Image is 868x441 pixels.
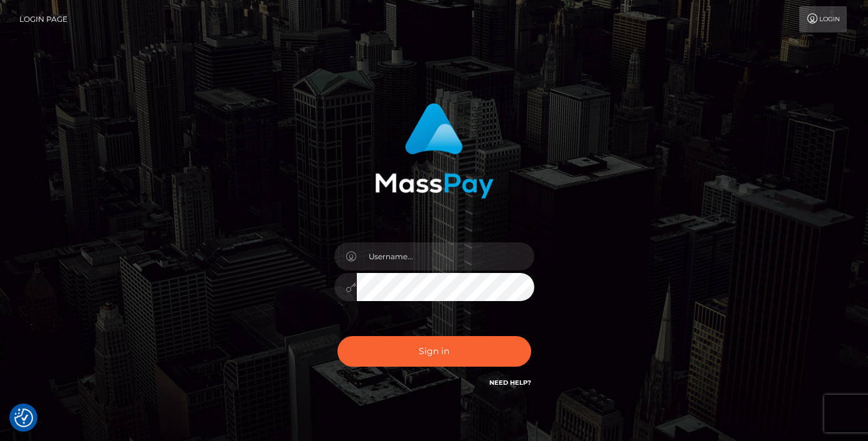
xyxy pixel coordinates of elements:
[489,379,531,387] a: Need Help?
[799,6,847,32] a: Login
[19,6,67,32] a: Login Page
[337,336,531,367] button: Sign in
[375,103,494,199] img: MassPay Login
[357,242,534,270] input: Username...
[14,409,33,427] img: Revisit consent button
[14,409,33,427] button: Consent Preferences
